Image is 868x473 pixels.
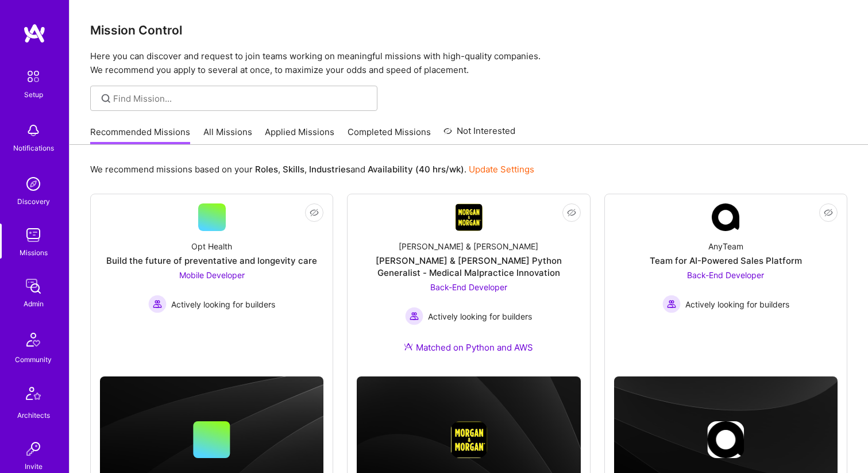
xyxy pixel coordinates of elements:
span: Actively looking for builders [685,298,789,310]
img: setup [21,64,45,89]
a: All Missions [203,126,252,145]
div: Admin [24,298,44,310]
a: Update Settings [469,164,534,175]
div: Missions [20,247,48,259]
p: We recommend missions based on your , , and . [90,163,534,175]
div: [PERSON_NAME] & [PERSON_NAME] [399,240,538,252]
i: icon EyeClosed [824,208,833,217]
div: Architects [17,409,50,421]
div: Matched on Python and AWS [404,341,533,353]
p: Here you can discover and request to join teams working on meaningful missions with high-quality ... [90,49,847,77]
b: Industries [309,164,350,175]
div: Team for AI-Powered Sales Platform [650,255,802,267]
span: Mobile Developer [179,270,245,280]
img: Company logo [450,421,487,458]
a: Company LogoAnyTeamTeam for AI-Powered Sales PlatformBack-End Developer Actively looking for buil... [614,203,838,348]
a: Applied Missions [265,126,334,145]
b: Roles [255,164,278,175]
img: teamwork [22,224,45,247]
img: admin teamwork [22,275,45,298]
i: icon SearchGrey [99,92,113,105]
div: Discovery [17,195,50,207]
i: icon EyeClosed [310,208,319,217]
div: Invite [25,460,43,472]
img: Actively looking for builders [148,295,167,313]
h3: Mission Control [90,23,847,37]
span: Actively looking for builders [171,298,275,310]
div: Opt Health [191,240,232,252]
a: Company Logo[PERSON_NAME] & [PERSON_NAME][PERSON_NAME] & [PERSON_NAME] Python Generalist - Medica... [357,203,580,367]
img: Company Logo [455,203,483,231]
img: Invite [22,437,45,460]
img: Actively looking for builders [405,307,423,325]
a: Not Interested [443,124,515,145]
div: Notifications [13,142,54,154]
input: Find Mission... [113,93,369,105]
a: Recommended Missions [90,126,190,145]
span: Back-End Developer [687,270,764,280]
div: AnyTeam [708,240,743,252]
img: Architects [20,382,47,409]
i: icon EyeClosed [567,208,576,217]
img: Company logo [707,421,744,458]
img: Ateam Purple Icon [404,342,413,351]
a: Completed Missions [348,126,431,145]
span: Back-End Developer [430,282,507,292]
div: Build the future of preventative and longevity care [106,255,317,267]
img: logo [23,23,46,44]
img: Company Logo [712,203,739,231]
div: Community [15,353,52,366]
b: Availability (40 hrs/wk) [368,164,464,175]
img: Actively looking for builders [662,295,681,313]
span: Actively looking for builders [428,310,532,322]
img: discovery [22,172,45,195]
a: Opt HealthBuild the future of preventative and longevity careMobile Developer Actively looking fo... [100,203,323,348]
img: Community [20,326,47,353]
div: [PERSON_NAME] & [PERSON_NAME] Python Generalist - Medical Malpractice Innovation [357,255,580,279]
img: bell [22,119,45,142]
div: Setup [24,89,43,101]
b: Skills [283,164,304,175]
